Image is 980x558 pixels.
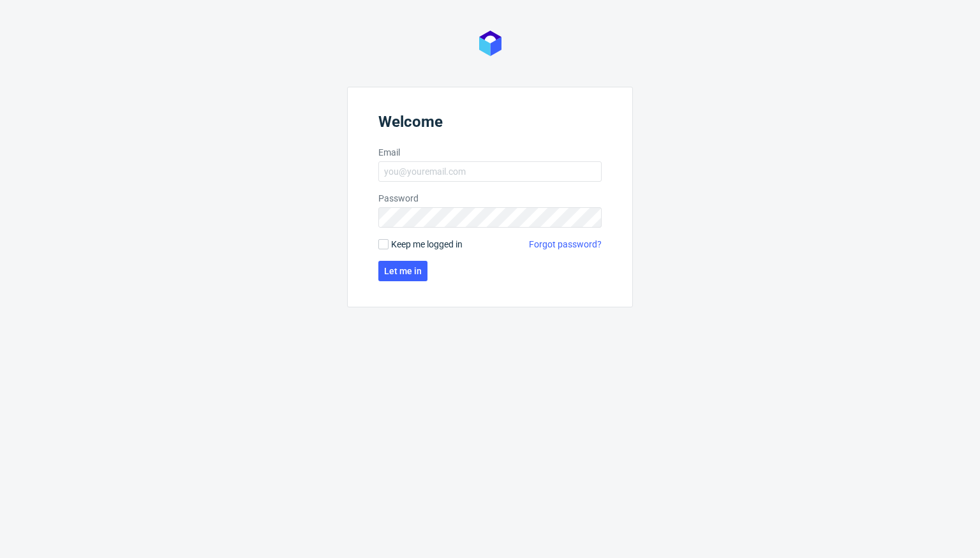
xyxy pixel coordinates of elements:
[378,192,602,205] label: Password
[378,146,602,159] label: Email
[529,238,602,251] a: Forgot password?
[384,267,422,275] span: Let me in
[378,113,602,136] header: Welcome
[378,261,427,281] button: Let me in
[378,161,602,182] input: you@youremail.com
[391,238,463,251] span: Keep me logged in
